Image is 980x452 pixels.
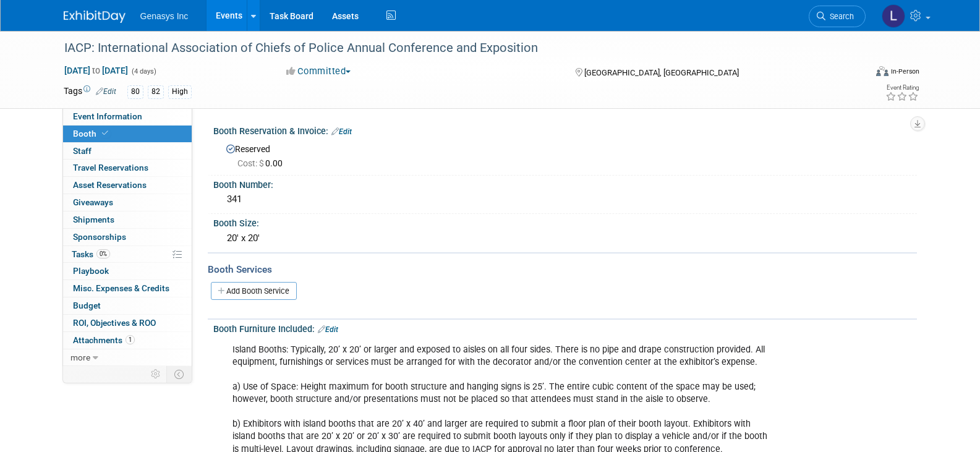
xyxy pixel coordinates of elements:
[64,85,116,99] td: Tags
[73,215,114,224] span: Shipments
[73,283,169,293] span: Misc. Expenses & Credits
[331,127,352,136] a: Edit
[63,263,192,279] a: Playbook
[237,158,288,168] span: 0.00
[223,140,908,169] div: Reserved
[63,246,192,263] a: Tasks0%
[793,64,920,83] div: Event Format
[73,180,147,190] span: Asset Reservations
[63,349,192,366] a: more
[282,65,356,78] button: Committed
[64,11,126,23] img: ExhibitDay
[885,85,919,91] div: Event Rating
[126,335,135,344] span: 1
[140,11,189,21] span: Genasys Inc
[63,143,192,160] a: Staff
[96,249,110,258] span: 0%
[90,66,102,75] span: to
[73,197,113,207] span: Giveaways
[208,263,917,276] div: Booth Services
[63,211,192,228] a: Shipments
[223,229,908,248] div: 20' x 20'
[73,301,101,310] span: Budget
[584,68,739,77] span: [GEOGRAPHIC_DATA], [GEOGRAPHIC_DATA]
[63,177,192,194] a: Asset Reservations
[73,111,142,121] span: Event Information
[63,108,192,125] a: Event Information
[145,366,167,382] td: Personalize Event Tab Strip
[148,85,164,98] div: 82
[63,194,192,211] a: Giveaways
[73,318,156,328] span: ROI, Objectives & ROO
[213,320,917,336] div: Booth Furniture Included:
[72,249,110,259] span: Tasks
[876,66,888,76] img: Format-Inperson.png
[60,37,847,59] div: IACP: International Association of Chiefs of Police Annual Conference and Exposition
[73,266,109,276] span: Playbook
[223,190,908,209] div: 341
[63,332,192,349] a: Attachments1
[213,214,917,229] div: Booth Size:
[73,163,148,173] span: Travel Reservations
[213,122,917,138] div: Booth Reservation & Invoice:
[882,4,905,28] img: Lucy Temprano
[168,85,192,98] div: High
[130,67,156,75] span: (4 days)
[70,352,90,362] span: more
[73,129,111,139] span: Booth
[63,160,192,176] a: Travel Reservations
[96,87,116,96] a: Edit
[63,315,192,331] a: ROI, Objectives & ROO
[166,366,192,382] td: Toggle Event Tabs
[73,232,126,242] span: Sponsorships
[237,158,265,168] span: Cost: $
[825,12,854,21] span: Search
[213,176,917,191] div: Booth Number:
[809,6,866,27] a: Search
[63,126,192,142] a: Booth
[890,67,919,76] div: In-Person
[318,325,338,334] a: Edit
[63,297,192,314] a: Budget
[211,282,297,300] a: Add Booth Service
[73,146,92,156] span: Staff
[63,280,192,297] a: Misc. Expenses & Credits
[64,65,129,76] span: [DATE] [DATE]
[63,229,192,245] a: Sponsorships
[73,335,135,345] span: Attachments
[102,130,108,137] i: Booth reservation complete
[127,85,143,98] div: 80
